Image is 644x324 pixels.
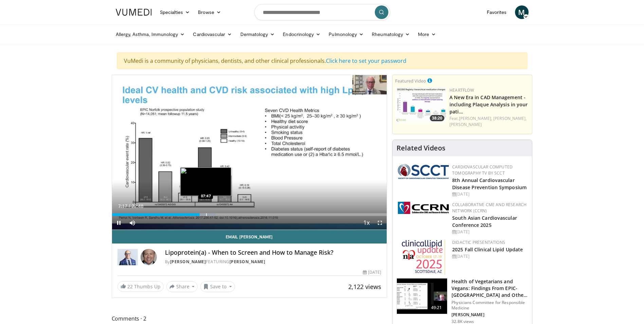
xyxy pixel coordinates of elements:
[452,239,527,246] div: Didactic Presentations
[117,52,528,69] div: VuMedi is a community of physicians, dentists, and other clinical professionals.
[452,312,528,318] p: [PERSON_NAME]
[165,249,382,256] h4: Lipoprotein(a) - When to Screen and How to Manage Risk?
[112,75,387,230] video-js: Video Player
[325,28,368,41] a: Pulmonology
[395,87,446,123] a: 38:20
[449,87,474,93] a: Heartflow
[200,281,235,292] button: Save to
[449,115,529,128] div: Feat.
[118,203,127,209] span: 7:17
[326,57,406,65] a: Click here to set your password
[452,215,517,228] a: South Asian Cardiovascular Conference 2025
[368,28,414,41] a: Rheumatology
[189,28,236,41] a: Cardiovascular
[483,5,511,19] a: Favorites
[449,94,528,115] a: A New Era in CAD Management - including Plaque Analysis in your pati…
[236,28,279,41] a: Dermatology
[452,191,527,197] div: [DATE]
[363,269,381,275] div: [DATE]
[112,28,189,41] a: Allergy, Asthma, Immunology
[430,115,444,121] span: 38:20
[117,281,164,292] a: 22 Thumbs Up
[165,259,382,265] div: By FEATURING
[348,283,381,291] span: 2,122 views
[254,4,390,20] input: Search topics, interventions
[452,229,527,235] div: [DATE]
[452,300,528,311] p: Physicians Committee for Responsible Medicine
[170,259,206,265] a: [PERSON_NAME]
[141,249,157,265] img: Avatar
[452,164,513,176] a: Cardiovascular Computed Tomography TV by SCCT
[395,78,426,84] small: Featured Video
[279,28,325,41] a: Endocrinology
[397,278,447,314] img: 606f2b51-b844-428b-aa21-8c0c72d5a896.150x105_q85_crop-smart_upscale.jpg
[112,213,387,216] div: Progress Bar
[131,203,143,209] span: 22:48
[459,115,492,121] a: [PERSON_NAME],
[156,5,194,19] a: Specialties
[414,28,440,41] a: More
[117,249,138,265] img: Dr. Robert S. Rosenson
[428,304,445,311] span: 49:21
[452,177,527,191] a: 8th Annual Cardiovascular Disease Prevention Symposium
[402,239,445,275] img: d65bce67-f81a-47c5-b47d-7b8806b59ca8.jpg.150x105_q85_autocrop_double_scale_upscale_version-0.2.jpg
[129,203,130,209] span: /
[493,115,527,121] a: [PERSON_NAME],
[515,5,529,19] a: M
[373,216,387,230] button: Fullscreen
[166,281,198,292] button: Share
[398,202,449,214] img: a04ee3ba-8487-4636-b0fb-5e8d268f3737.png.150x105_q85_autocrop_double_scale_upscale_version-0.2.png
[452,246,523,253] a: 2025 Fall Clinical Lipid Update
[452,202,527,214] a: Collaborative CME and Research Network (CCRN)
[397,144,445,152] h4: Related Videos
[398,164,449,179] img: 51a70120-4f25-49cc-93a4-67582377e75f.png.150x105_q85_autocrop_double_scale_upscale_version-0.2.png
[360,216,373,230] button: Playback Rate
[112,314,387,323] span: Comments 2
[449,122,482,127] a: [PERSON_NAME]
[127,283,133,290] span: 22
[116,9,152,16] img: VuMedi Logo
[112,230,387,244] a: Email [PERSON_NAME]
[112,216,126,230] button: Pause
[126,216,139,230] button: Mute
[194,5,225,19] a: Browse
[180,167,231,196] img: image.jpeg
[229,259,265,265] a: [PERSON_NAME]
[395,87,446,123] img: 738d0e2d-290f-4d89-8861-908fb8b721dc.150x105_q85_crop-smart_upscale.jpg
[452,278,528,299] h3: Health of Vegetarians and Vegans: Findings From EPIC-[GEOGRAPHIC_DATA] and Othe…
[452,253,527,259] div: [DATE]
